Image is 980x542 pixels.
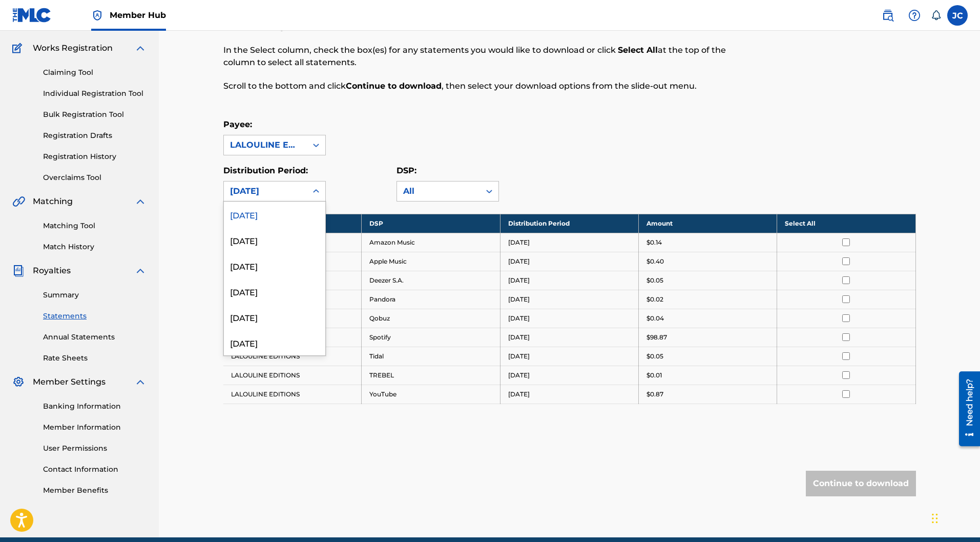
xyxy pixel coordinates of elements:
img: MLC Logo [12,8,52,23]
a: Registration History [43,151,147,162]
td: [DATE] [500,271,638,290]
p: $0.02 [647,295,663,304]
img: help [908,9,921,22]
span: Works Registration [33,42,113,54]
td: Spotify [362,328,500,347]
label: Distribution Period: [223,166,308,175]
td: Pandora [362,290,500,309]
a: Match History [43,242,147,252]
a: Bulk Registration Tool [43,109,147,120]
div: [DATE] [230,185,301,197]
p: Scroll to the bottom and click , then select your download options from the slide-out menu. [223,80,757,92]
a: Overclaims Tool [43,172,147,183]
th: Distribution Period [500,214,638,233]
p: $0.01 [647,371,662,380]
td: LALOULINE EDITIONS [223,385,362,404]
td: [DATE] [500,290,638,309]
th: DSP [362,214,500,233]
div: Glisser [932,503,938,534]
th: Amount [638,214,777,233]
td: TREBEL [362,366,500,385]
div: Notifications [931,10,941,21]
a: Summary [43,290,147,300]
a: Individual Registration Tool [43,88,147,99]
a: Public Search [878,5,898,26]
div: [DATE] [224,227,325,253]
td: Deezer S.A. [362,271,500,290]
div: [DATE] [224,253,325,278]
div: All [403,185,474,197]
a: Matching Tool [43,220,147,231]
td: [DATE] [500,366,638,385]
p: In the Select column, check the box(es) for any statements you would like to download or click at... [223,44,757,69]
a: Registration Drafts [43,130,147,141]
iframe: Resource Center [951,367,980,450]
div: Help [904,5,925,26]
td: YouTube [362,385,500,404]
div: [DATE] [224,202,325,227]
p: $98.87 [647,333,667,342]
strong: Continue to download [346,81,442,91]
a: Member Information [43,422,147,433]
td: [DATE] [500,233,638,252]
td: Qobuz [362,309,500,328]
p: $0.40 [647,257,664,266]
p: $0.14 [647,238,662,247]
img: expand [134,376,147,388]
img: Royalties [12,265,25,277]
img: expand [134,42,147,54]
p: $0.04 [647,314,664,323]
a: Claiming Tool [43,67,147,78]
div: [DATE] [224,278,325,304]
span: Member Hub [110,9,166,21]
div: User Menu [947,5,968,26]
td: [DATE] [500,328,638,347]
div: LALOULINE EDITIONS [230,139,301,151]
label: Payee: [223,119,252,129]
img: search [882,9,894,22]
span: Member Settings [33,376,106,388]
img: Works Registration [12,42,26,54]
a: Banking Information [43,401,147,412]
td: Tidal [362,347,500,366]
img: Matching [12,195,25,208]
td: Amazon Music [362,233,500,252]
a: Contact Information [43,464,147,475]
a: Statements [43,311,147,322]
a: User Permissions [43,443,147,454]
p: $0.87 [647,390,663,399]
img: Member Settings [12,376,25,388]
iframe: Chat Widget [929,493,980,542]
span: Royalties [33,265,71,277]
td: LALOULINE EDITIONS [223,366,362,385]
td: [DATE] [500,385,638,404]
label: DSP: [397,166,416,175]
td: [DATE] [500,347,638,366]
img: Top Rightsholder [91,9,103,22]
a: Rate Sheets [43,353,147,364]
div: [DATE] [224,330,325,355]
p: $0.05 [647,352,663,361]
td: Apple Music [362,252,500,271]
a: Member Benefits [43,485,147,496]
span: Matching [33,195,73,208]
div: [DATE] [224,304,325,330]
strong: Select All [618,45,658,55]
td: LALOULINE EDITIONS [223,347,362,366]
div: Widget de chat [929,493,980,542]
img: expand [134,265,147,277]
th: Select All [777,214,915,233]
img: expand [134,195,147,208]
p: $0.05 [647,276,663,285]
td: [DATE] [500,252,638,271]
td: [DATE] [500,309,638,328]
a: Annual Statements [43,332,147,343]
